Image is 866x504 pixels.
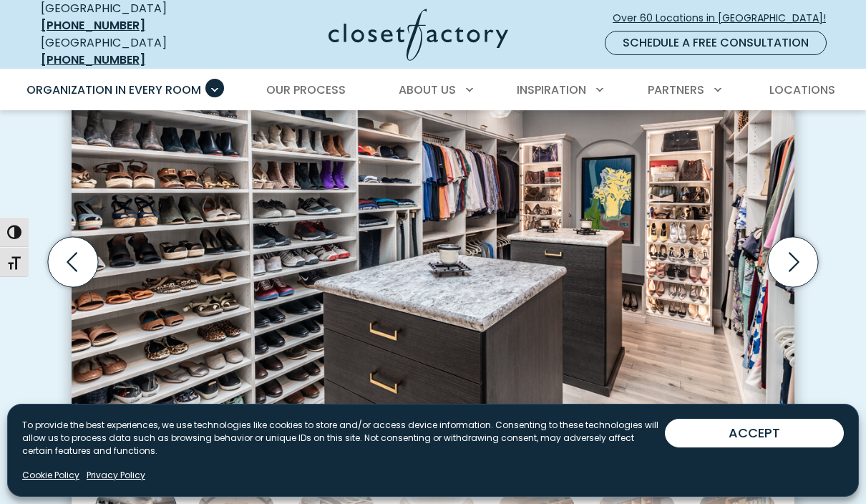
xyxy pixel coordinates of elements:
[87,469,145,482] a: Privacy Policy
[665,419,844,447] button: ACCEPT
[41,34,216,69] div: [GEOGRAPHIC_DATA]
[612,6,838,31] a: Over 60 Locations in [GEOGRAPHIC_DATA]!
[26,82,201,98] span: Organization in Every Room
[22,419,665,457] p: To provide the best experiences, we use technologies like cookies to store and/or access device i...
[41,52,145,68] a: [PHONE_NUMBER]
[613,11,837,26] span: Over 60 Locations in [GEOGRAPHIC_DATA]!
[266,82,346,98] span: Our Process
[648,82,704,98] span: Partners
[22,469,79,482] a: Cookie Policy
[42,231,104,293] button: Previous slide
[399,82,456,98] span: About Us
[72,54,794,430] img: Modern custom closet with dual islands, extensive shoe storage, hanging sections for men’s and wo...
[16,70,850,110] nav: Primary Menu
[329,9,508,61] img: Closet Factory Logo
[769,82,835,98] span: Locations
[41,17,145,34] a: [PHONE_NUMBER]
[762,231,824,293] button: Next slide
[605,31,827,55] a: Schedule a Free Consultation
[517,82,586,98] span: Inspiration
